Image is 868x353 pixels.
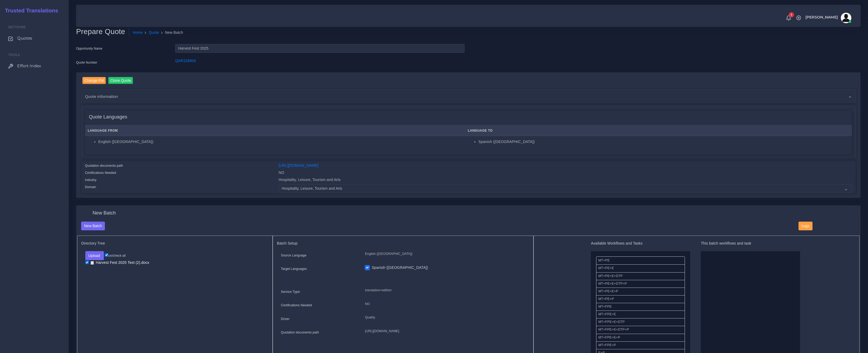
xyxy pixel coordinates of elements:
h5: Available Workflows and Tasks [591,241,690,246]
h5: Batch Setup [277,241,529,246]
input: Change PM [82,77,106,84]
a: QAR126604 [175,59,196,63]
li: MT+FPE [596,303,685,311]
li: MT+FPE+E [596,311,685,318]
li: MT+FPE+E+DTP [596,318,685,326]
li: MT+PE+E+DTP [596,272,685,280]
p: Quality [365,315,525,320]
a: 1 [784,15,793,21]
h2: Prepare Quote [76,27,129,36]
div: Quote information [81,90,856,103]
span: Logs [801,224,809,228]
th: Language To [465,125,852,136]
li: MT+FPE+E+P [596,334,685,342]
label: Source Language [281,253,307,258]
label: Quotation documents path [281,330,319,335]
li: MT+FPE+E+DTP+P [596,326,685,334]
p: NO [365,301,525,307]
label: Quotation documents path [85,163,123,168]
button: New Batch [81,222,105,231]
h5: Directory Tree [81,241,269,246]
input: un/check all [105,253,108,257]
p: translation+edition [365,288,525,293]
li: English ([GEOGRAPHIC_DATA]) [98,139,462,145]
label: Certifications Needed [85,170,116,175]
a: Quote [149,30,159,35]
h4: Quote Languages [89,114,127,120]
a: [URL][DOMAIN_NAME] [279,163,318,168]
h4: New Batch [92,210,116,216]
input: Clone Quote [108,77,133,84]
label: Industry [85,178,97,182]
label: un/check all [105,253,126,258]
h2: Trusted Translations [1,7,58,14]
li: MT+PE+E+DTP+P [596,280,685,288]
span: 1 [789,12,794,17]
img: avatar [841,13,851,23]
button: Upload [85,251,104,260]
li: New Batch [159,30,183,35]
div: NO [275,170,856,177]
label: Certifications Needed [281,303,312,308]
span: Sections [8,25,26,29]
a: Home [133,30,143,35]
li: Spanish ([GEOGRAPHIC_DATA]) [478,139,849,145]
a: Effort Index [4,60,65,71]
a: Quotes [4,33,65,44]
span: Quotes [17,35,32,41]
a: New Batch [81,223,105,228]
li: MT+PE [596,256,685,265]
span: Tools [8,53,20,57]
li: MT+FPE+P [596,341,685,349]
a: Harvest Fest 2025 Text (2).docx [89,260,151,265]
a: Trusted Translations [1,6,58,15]
label: Target Languages [281,266,307,271]
label: Driver [281,317,290,321]
label: Service Type: [281,289,300,294]
label: Quote Number [76,60,97,65]
label: Spanish ([GEOGRAPHIC_DATA]) [372,265,428,270]
li: MT+PE+E [596,264,685,272]
li: MT+PE+P [596,295,685,303]
p: English ([GEOGRAPHIC_DATA]) [365,251,525,257]
label: Domain [85,185,96,189]
li: MT+PE+E+P [596,288,685,295]
span: Effort Index [17,63,41,69]
a: [PERSON_NAME]avatar [803,13,853,23]
span: Quote information [85,93,118,99]
h5: This batch workflows and task [701,241,800,246]
span: [PERSON_NAME] [805,15,838,19]
label: Opportunity Name [76,46,103,51]
button: Logs [799,222,813,231]
p: [URL][DOMAIN_NAME] [365,328,525,334]
th: Language From [85,125,465,136]
div: Hospitality, Leisure, Tourism and Arts [275,177,856,184]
